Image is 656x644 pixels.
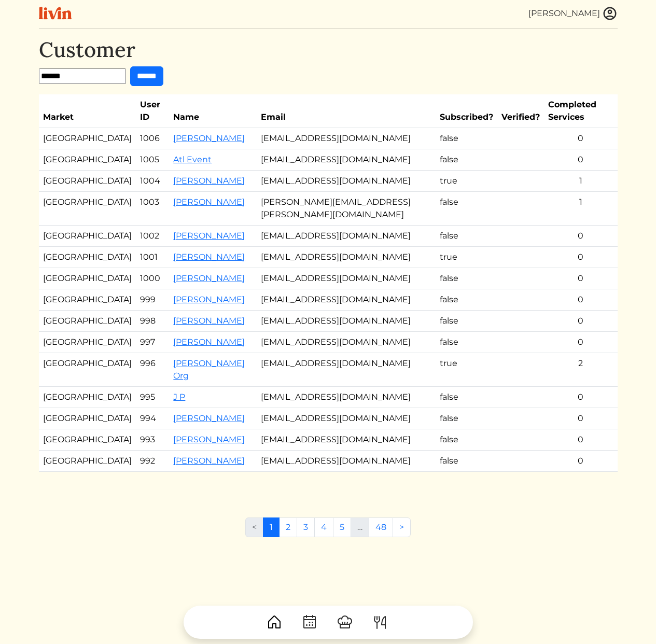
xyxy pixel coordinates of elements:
[602,6,618,21] img: user_account-e6e16d2ec92f44fc35f99ef0dc9cddf60790bfa021a6ecb1c896eb5d2907b31c.svg
[173,392,185,402] a: J P
[39,128,136,149] td: [GEOGRAPHIC_DATA]
[436,128,497,149] td: false
[39,289,136,311] td: [GEOGRAPHIC_DATA]
[544,268,617,289] td: 0
[169,94,257,128] th: Name
[39,94,136,128] th: Market
[39,387,136,408] td: [GEOGRAPHIC_DATA]
[136,171,170,192] td: 1004
[136,128,170,149] td: 1006
[257,171,436,192] td: [EMAIL_ADDRESS][DOMAIN_NAME]
[279,517,297,537] a: 2
[544,192,617,226] td: 1
[436,171,497,192] td: true
[266,614,283,631] img: House-9bf13187bcbb5817f509fe5e7408150f90897510c4275e13d0d5fca38e0b5951.svg
[436,429,497,451] td: false
[257,128,436,149] td: [EMAIL_ADDRESS][DOMAIN_NAME]
[136,268,170,289] td: 1000
[136,451,170,472] td: 992
[436,268,497,289] td: false
[257,289,436,311] td: [EMAIL_ADDRESS][DOMAIN_NAME]
[39,429,136,451] td: [GEOGRAPHIC_DATA]
[136,192,170,226] td: 1003
[497,94,544,128] th: Verified?
[544,247,617,268] td: 0
[544,289,617,311] td: 0
[173,176,245,186] a: [PERSON_NAME]
[173,435,245,444] a: [PERSON_NAME]
[39,268,136,289] td: [GEOGRAPHIC_DATA]
[257,408,436,429] td: [EMAIL_ADDRESS][DOMAIN_NAME]
[257,387,436,408] td: [EMAIL_ADDRESS][DOMAIN_NAME]
[544,408,617,429] td: 0
[39,332,136,353] td: [GEOGRAPHIC_DATA]
[544,311,617,332] td: 0
[136,94,170,128] th: User ID
[39,247,136,268] td: [GEOGRAPHIC_DATA]
[257,451,436,472] td: [EMAIL_ADDRESS][DOMAIN_NAME]
[173,252,245,262] a: [PERSON_NAME]
[173,295,245,304] a: [PERSON_NAME]
[436,289,497,311] td: false
[257,353,436,387] td: [EMAIL_ADDRESS][DOMAIN_NAME]
[436,408,497,429] td: false
[544,353,617,387] td: 2
[436,311,497,332] td: false
[263,517,280,537] a: 1
[544,128,617,149] td: 0
[436,247,497,268] td: true
[173,155,212,164] a: Atl Event
[136,226,170,247] td: 1002
[136,149,170,171] td: 1005
[173,273,245,283] a: [PERSON_NAME]
[544,332,617,353] td: 0
[297,517,315,537] a: 3
[333,517,351,537] a: 5
[337,614,353,631] img: ChefHat-a374fb509e4f37eb0702ca99f5f64f3b6956810f32a249b33092029f8484b388.svg
[39,408,136,429] td: [GEOGRAPHIC_DATA]
[257,226,436,247] td: [EMAIL_ADDRESS][DOMAIN_NAME]
[39,311,136,332] td: [GEOGRAPHIC_DATA]
[136,429,170,451] td: 993
[436,149,497,171] td: false
[436,226,497,247] td: false
[436,332,497,353] td: false
[136,289,170,311] td: 999
[301,614,318,631] img: CalendarDots-5bcf9d9080389f2a281d69619e1c85352834be518fbc73d9501aef674afc0d57.svg
[257,311,436,332] td: [EMAIL_ADDRESS][DOMAIN_NAME]
[39,353,136,387] td: [GEOGRAPHIC_DATA]
[173,231,245,241] a: [PERSON_NAME]
[257,94,436,128] th: Email
[372,614,388,631] img: ForkKnife-55491504ffdb50bab0c1e09e7649658475375261d09fd45db06cec23bce548bf.svg
[544,94,617,128] th: Completed Services
[393,517,411,537] a: Next
[136,353,170,387] td: 996
[528,7,600,20] div: [PERSON_NAME]
[173,133,245,143] a: [PERSON_NAME]
[544,149,617,171] td: 0
[39,451,136,472] td: [GEOGRAPHIC_DATA]
[245,517,411,545] nav: Pages
[39,149,136,171] td: [GEOGRAPHIC_DATA]
[436,192,497,226] td: false
[544,387,617,408] td: 0
[136,311,170,332] td: 998
[39,226,136,247] td: [GEOGRAPHIC_DATA]
[39,171,136,192] td: [GEOGRAPHIC_DATA]
[257,149,436,171] td: [EMAIL_ADDRESS][DOMAIN_NAME]
[173,197,245,207] a: [PERSON_NAME]
[257,429,436,451] td: [EMAIL_ADDRESS][DOMAIN_NAME]
[136,247,170,268] td: 1001
[173,337,245,347] a: [PERSON_NAME]
[544,226,617,247] td: 0
[257,332,436,353] td: [EMAIL_ADDRESS][DOMAIN_NAME]
[436,353,497,387] td: true
[173,413,245,423] a: [PERSON_NAME]
[544,451,617,472] td: 0
[369,517,393,537] a: 48
[173,358,245,381] a: [PERSON_NAME] Org
[39,192,136,226] td: [GEOGRAPHIC_DATA]
[173,456,245,466] a: [PERSON_NAME]
[436,94,497,128] th: Subscribed?
[436,451,497,472] td: false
